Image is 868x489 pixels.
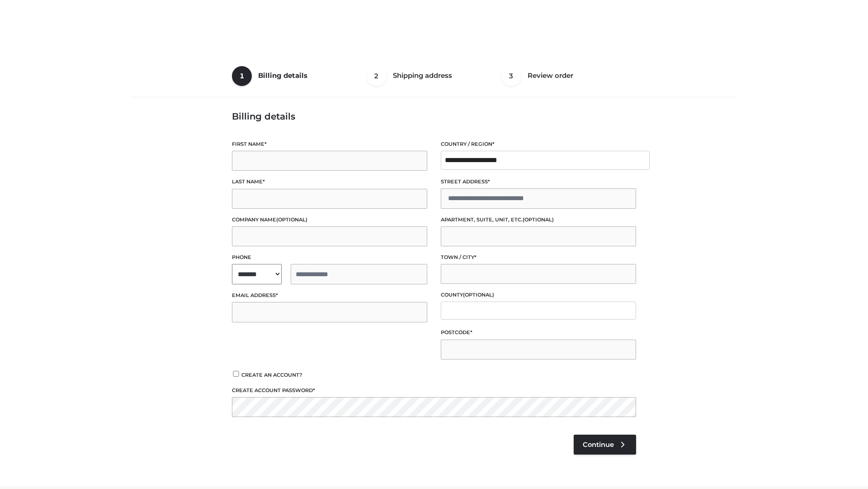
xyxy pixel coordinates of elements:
a: Continue [574,435,636,455]
label: County [441,291,636,299]
span: (optional) [463,292,494,298]
label: Country / Region [441,140,636,149]
label: Company name [232,216,427,224]
span: 3 [501,66,521,86]
span: 1 [232,66,252,86]
span: Review order [528,71,573,80]
label: First name [232,140,427,149]
h3: Billing details [232,111,636,122]
label: Phone [232,253,427,262]
label: Street address [441,177,636,186]
span: Continue [583,441,614,449]
span: Billing details [258,71,307,80]
label: Email address [232,291,427,300]
span: (optional) [276,216,307,223]
label: Apartment, suite, unit, etc. [441,216,636,224]
span: 2 [367,66,387,86]
span: Shipping address [393,71,452,80]
input: Create an account? [232,371,240,377]
label: Last name [232,177,427,186]
label: Create account password [232,386,636,395]
label: Postcode [441,328,636,337]
span: (optional) [523,216,554,223]
span: Create an account? [241,372,302,378]
label: Town / City [441,253,636,262]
